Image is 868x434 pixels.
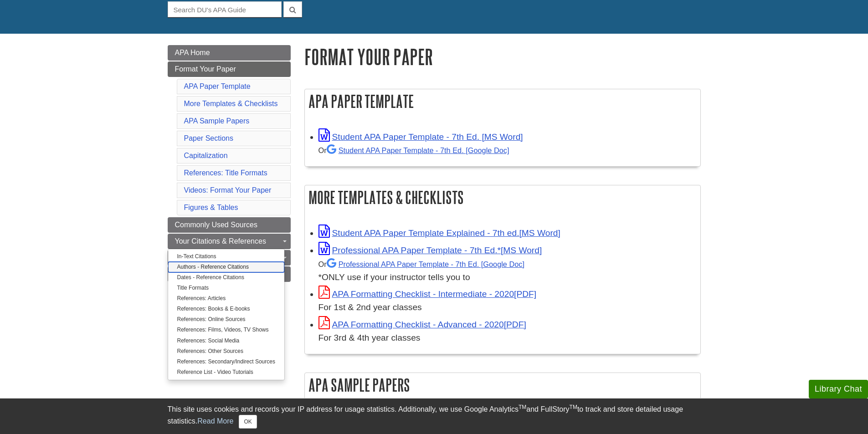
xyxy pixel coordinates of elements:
[184,82,251,90] a: APA Paper Template
[175,221,257,229] span: Commonly Used Sources
[318,320,526,329] a: Link opens in new window
[318,257,696,284] div: *ONLY use if your instructor tells you to
[318,301,696,314] div: For 1st & 2nd year classes
[175,237,266,245] span: Your Citations & References
[175,49,210,56] span: APA Home
[197,417,233,425] a: Read More
[318,260,524,268] small: Or
[327,260,524,268] a: Professional APA Paper Template - 7th Ed.
[168,404,701,429] div: This site uses cookies and records your IP address for usage statistics. Additionally, we use Goo...
[168,357,284,367] a: References: Secondary/Indirect Sources
[305,373,700,397] h2: APA Sample Papers
[184,169,267,177] a: References: Title Formats
[168,336,284,346] a: References: Social Media
[168,272,284,283] a: Dates - Reference Citations
[168,304,284,314] a: References: Books & E-books
[318,289,537,299] a: Link opens in new window
[168,45,291,282] div: Guide Page Menu
[168,1,282,17] input: Search DU's APA Guide
[168,293,284,304] a: References: Articles
[318,146,509,154] small: Or
[318,228,560,238] a: Link opens in new window
[184,100,278,107] a: More Templates & Checklists
[168,325,284,335] a: References: Films, Videos, TV Shows
[168,262,284,272] a: Authors - Reference Citations
[184,204,238,211] a: Figures & Tables
[327,146,509,154] a: Student APA Paper Template - 7th Ed. [Google Doc]
[168,234,291,249] a: Your Citations & References
[318,332,696,345] div: For 3rd & 4th year classes
[168,283,284,293] a: Title Formats
[184,152,228,159] a: Capitalization
[168,61,291,77] a: Format Your Paper
[184,134,234,142] a: Paper Sections
[519,404,526,410] sup: TM
[168,314,284,325] a: References: Online Sources
[168,251,284,262] a: In-Text Citations
[168,217,291,233] a: Commonly Used Sources
[318,132,523,142] a: Link opens in new window
[184,186,272,194] a: Videos: Format Your Paper
[570,404,577,410] sup: TM
[239,415,257,429] button: Close
[168,45,291,61] a: APA Home
[168,367,284,378] a: Reference List - Video Tutorials
[184,117,250,125] a: APA Sample Papers
[304,45,701,68] h1: Format Your Paper
[175,65,236,73] span: Format Your Paper
[305,89,700,113] h2: APA Paper Template
[305,185,700,209] h2: More Templates & Checklists
[168,346,284,357] a: References: Other Sources
[809,380,868,398] button: Library Chat
[318,245,542,255] a: Link opens in new window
